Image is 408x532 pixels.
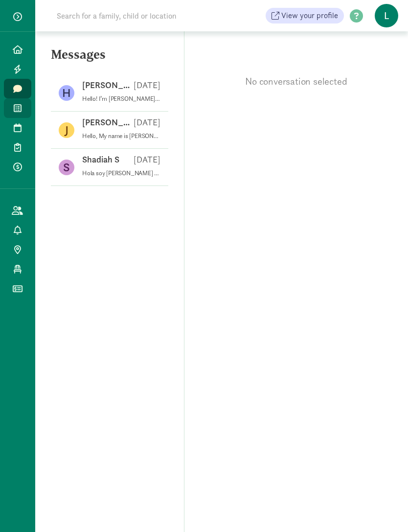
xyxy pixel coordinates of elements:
[266,8,344,23] a: View your profile
[35,47,184,70] h5: Messages
[59,122,74,138] figure: J
[375,4,398,27] span: L
[82,79,134,91] p: [PERSON_NAME]
[134,79,160,91] p: [DATE]
[134,154,160,165] p: [DATE]
[82,116,134,128] p: [PERSON_NAME]
[51,6,266,25] input: Search for a family, child or location
[82,169,160,177] p: Hola soy [PERSON_NAME] me gustaría hablar con ustedes para ver qué más necesito hacer o que [PERS...
[281,10,338,22] span: View your profile
[82,154,119,165] p: Shadiah S
[82,132,160,140] p: Hello, My name is [PERSON_NAME], and I’d love to invite you to schedule a tour with us! It would ...
[59,160,74,175] figure: S
[134,116,160,128] p: [DATE]
[184,74,408,88] p: No conversation selected
[82,95,160,103] p: Hello! I’m [PERSON_NAME], and I’d like to invite you to schedule a tour with us. Let me know when...
[59,85,74,101] figure: H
